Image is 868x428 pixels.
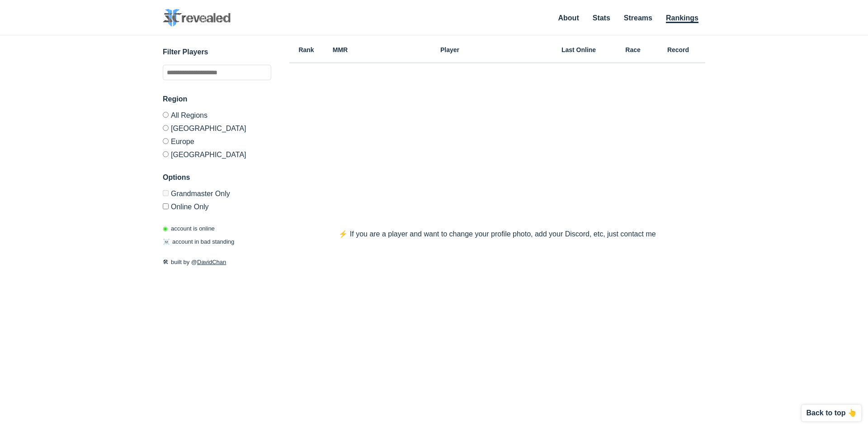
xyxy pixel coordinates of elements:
[163,94,271,105] h3: Region
[163,112,271,121] label: All Regions
[163,148,271,159] label: [GEOGRAPHIC_DATA]
[163,172,271,183] h3: Options
[615,47,651,53] h6: Race
[163,225,168,232] span: ◉
[651,47,705,53] h6: Record
[163,224,215,233] p: account is online
[163,200,271,211] label: Only show accounts currently laddering
[542,47,615,53] h6: Last Online
[624,14,652,22] a: Streams
[163,47,271,58] h3: Filter Players
[593,14,610,22] a: Stats
[806,409,857,417] p: Back to top 👆
[666,14,698,23] a: Rankings
[163,259,169,265] span: 🛠
[289,47,323,53] h6: Rank
[357,47,542,53] h6: Player
[323,47,357,53] h6: MMR
[163,151,169,157] input: [GEOGRAPHIC_DATA]
[163,237,234,246] p: account in bad standing
[163,121,271,135] label: [GEOGRAPHIC_DATA]
[163,190,169,196] input: Grandmaster Only
[163,125,169,131] input: [GEOGRAPHIC_DATA]
[163,238,170,245] span: ☠️
[163,135,271,148] label: Europe
[163,112,169,118] input: All Regions
[558,14,579,22] a: About
[197,259,226,265] a: DavidChan
[163,138,169,144] input: Europe
[163,258,271,267] p: built by @
[163,190,271,200] label: Only Show accounts currently in Grandmaster
[163,9,231,27] img: SC2 Revealed
[163,203,169,209] input: Online Only
[321,229,674,240] p: ⚡️ If you are a player and want to change your profile photo, add your Discord, etc, just contact me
